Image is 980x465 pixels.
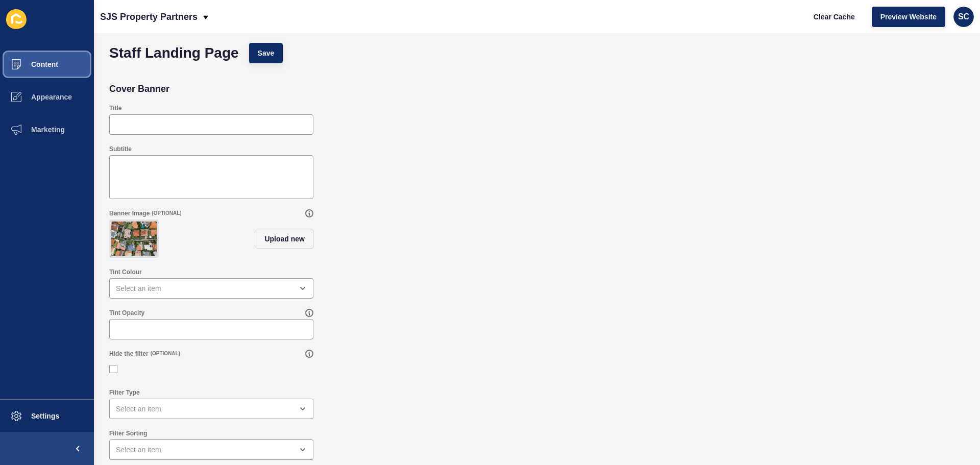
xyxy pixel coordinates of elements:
[109,399,313,419] div: open menu
[151,350,180,357] span: (OPTIONAL)
[109,309,144,317] label: Tint Opacity
[100,4,198,30] p: SJS Property Partners
[109,84,169,94] h2: Cover Banner
[880,12,937,22] span: Preview Website
[109,439,313,460] div: open menu
[805,7,864,27] button: Clear Cache
[258,48,275,58] span: Save
[109,278,313,299] div: open menu
[109,350,149,358] label: Hide the filter
[256,229,313,249] button: Upload new
[109,209,150,217] label: Banner Image
[109,268,142,276] label: Tint Colour
[109,104,121,112] label: Title
[109,429,148,437] label: Filter Sorting
[109,388,140,397] label: Filter Type
[152,210,181,217] span: (OPTIONAL)
[109,48,239,58] h1: Staff Landing Page
[264,234,305,244] span: Upload new
[958,12,969,22] span: SC
[111,222,157,256] img: 00afba80a0eded13152de08030bafd48.jpg
[109,145,132,153] label: Subtitle
[814,12,855,22] span: Clear Cache
[249,43,283,63] button: Save
[872,7,945,27] button: Preview Website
